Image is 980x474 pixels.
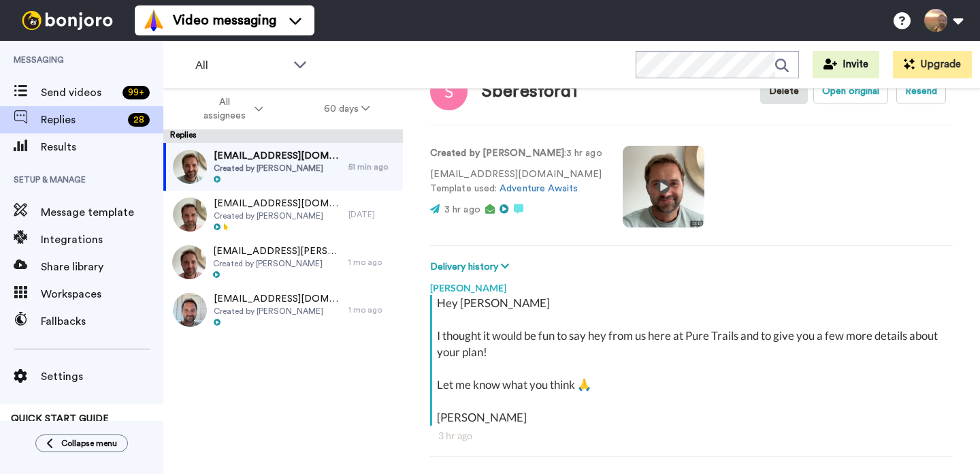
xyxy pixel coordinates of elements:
[41,204,163,221] span: Message template
[430,148,564,158] strong: Created by [PERSON_NAME]
[41,232,163,248] span: Integrations
[128,113,150,127] div: 28
[173,11,276,30] span: Video messaging
[438,429,945,443] div: 3 hr ago
[430,146,602,161] p: : 3 hr ago
[760,78,808,104] button: Delete
[11,414,109,424] span: QUICK START GUIDE
[813,51,879,78] button: Invite
[430,73,468,110] img: Image of Sberesford1
[41,259,163,275] span: Share library
[214,149,342,163] span: [EMAIL_ADDRESS][DOMAIN_NAME]
[444,205,480,215] span: 3 hr ago
[143,10,165,31] img: vm-color.svg
[41,368,163,385] span: Settings
[166,90,293,128] button: All assignees
[896,78,946,104] button: Resend
[293,97,400,121] button: 60 days
[122,86,150,99] div: 99 +
[481,82,578,101] div: Sberesford1
[172,245,206,279] img: 90e247a0-a007-4261-af97-852ac841e501-thumb.jpg
[195,57,287,74] span: All
[214,306,342,317] span: Created by [PERSON_NAME]
[348,161,396,172] div: 51 min ago
[430,259,513,274] button: Delivery history
[173,293,207,327] img: 3edbd1dd-7005-4ed6-88bd-83da783b4fbe-thumb.jpg
[41,112,122,128] span: Replies
[430,274,953,295] div: [PERSON_NAME]
[348,209,396,220] div: [DATE]
[437,295,949,426] div: Hey [PERSON_NAME] I thought it would be fun to say hey from us here at Pure Trails and to give yo...
[163,238,403,286] a: [EMAIL_ADDRESS][PERSON_NAME][DOMAIN_NAME]Created by [PERSON_NAME]1 mo ago
[214,210,342,221] span: Created by [PERSON_NAME]
[163,286,403,334] a: [EMAIL_ADDRESS][DOMAIN_NAME]Created by [PERSON_NAME]1 mo ago
[41,84,117,101] span: Send videos
[163,129,403,143] div: Replies
[35,434,128,452] button: Collapse menu
[348,304,396,315] div: 1 mo ago
[16,11,118,30] img: bj-logo-header-white.svg
[173,150,207,184] img: adbbe6ec-e5eb-4721-b375-d36430be229a-thumb.jpg
[173,197,207,232] img: 59037d70-ad27-48ac-9e62-29f3c66fc0ed-thumb.jpg
[41,139,163,155] span: Results
[41,313,163,330] span: Fallbacks
[500,184,578,193] a: Adventure Awaits
[197,95,252,123] span: All assignees
[430,168,602,196] p: [EMAIL_ADDRESS][DOMAIN_NAME] Template used:
[214,197,342,210] span: [EMAIL_ADDRESS][DOMAIN_NAME]
[41,286,163,302] span: Workspaces
[213,244,342,258] span: [EMAIL_ADDRESS][PERSON_NAME][DOMAIN_NAME]
[893,51,972,78] button: Upgrade
[214,163,342,174] span: Created by [PERSON_NAME]
[813,78,888,104] button: Open original
[213,258,342,269] span: Created by [PERSON_NAME]
[214,292,342,306] span: [EMAIL_ADDRESS][DOMAIN_NAME]
[163,191,403,238] a: [EMAIL_ADDRESS][DOMAIN_NAME]Created by [PERSON_NAME][DATE]
[163,143,403,191] a: [EMAIL_ADDRESS][DOMAIN_NAME]Created by [PERSON_NAME]51 min ago
[348,257,396,268] div: 1 mo ago
[61,438,117,449] span: Collapse menu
